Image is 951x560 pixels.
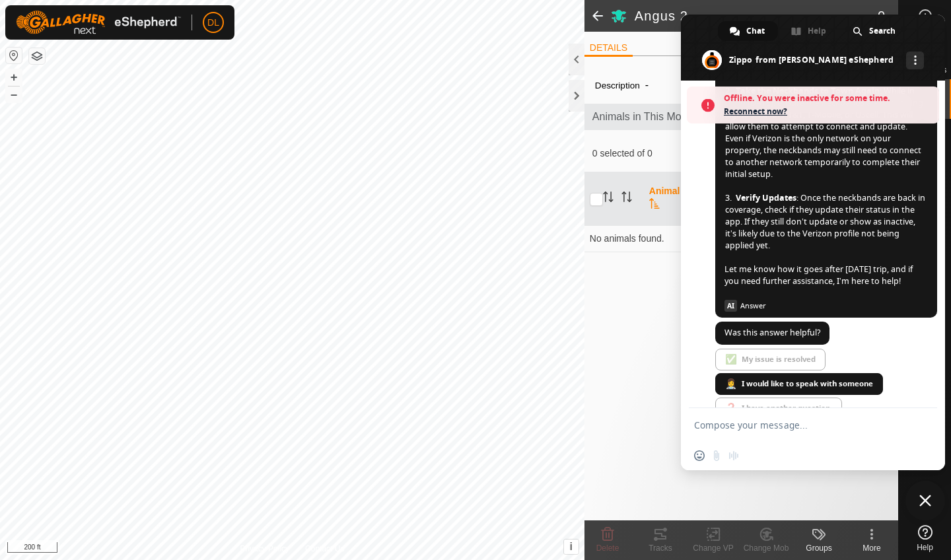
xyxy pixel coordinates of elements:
[725,85,927,180] span: : While in town [DATE], ensure the neckbands are in a strong signal area for AT&T, T-Mobile, or U...
[603,193,614,204] p-sorticon: Activate to sort
[718,21,778,41] div: Chat
[724,300,737,312] span: AI
[694,450,705,461] span: Insert an emoji
[584,41,633,57] li: DETAILS
[746,21,765,41] span: Chat
[6,69,22,85] button: +
[592,109,890,125] span: Animals in This Mob
[906,52,924,69] div: More channels
[649,200,660,211] p-sorticon: Activate to sort
[207,16,219,30] span: DL
[740,300,928,312] span: Answer
[644,172,686,226] th: Animal
[305,543,344,555] a: Contact Us
[725,192,927,252] span: : Once the neckbands are back in coverage, check if they update their status in the app. If they ...
[564,540,579,554] button: i
[724,92,933,105] span: Offline. You were inactive for some time.
[29,48,45,64] button: Map Layers
[634,542,687,554] div: Tracks
[592,147,705,160] span: 0 selected of 0
[595,81,640,90] label: Description
[584,225,898,252] td: No animals found.
[6,48,22,63] button: Reset Map
[792,542,845,554] div: Groups
[570,541,573,552] span: i
[724,105,933,118] span: Reconnect now?
[736,192,796,203] span: Verify Updates
[878,6,885,26] span: 0
[6,87,22,102] button: –
[740,542,792,554] div: Change Mob
[240,543,289,555] a: Privacy Policy
[724,327,820,338] span: Was this answer helpful?
[917,543,933,551] span: Help
[869,21,896,41] span: Search
[687,542,740,554] div: Change VP
[736,85,880,96] span: Take the Neckbands to Town Again
[841,21,909,41] div: Search
[899,520,951,557] a: Help
[621,193,632,204] p-sorticon: Activate to sort
[635,8,878,24] h2: Angus 2
[694,419,903,431] textarea: Compose your message...
[845,542,898,554] div: More
[640,74,654,96] span: -
[16,11,181,34] img: Gallagher Logo
[596,543,619,553] span: Delete
[905,481,945,520] div: Close chat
